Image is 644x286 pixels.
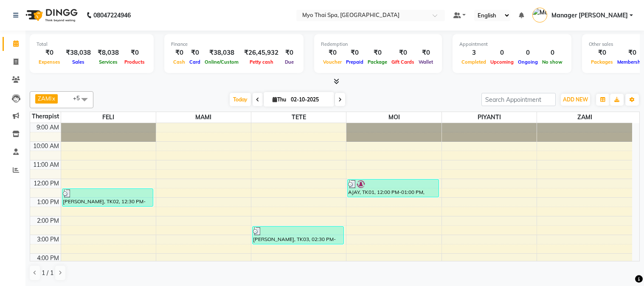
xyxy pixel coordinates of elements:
[563,96,588,103] span: ADD NEW
[62,48,94,58] div: ₹38,038
[171,59,187,65] span: Cash
[73,95,86,101] span: +5
[481,93,556,106] input: Search Appointment
[31,142,61,151] div: 10:00 AM
[321,59,344,65] span: Voucher
[253,227,343,244] div: [PERSON_NAME], TK03, 02:30 PM-03:30 PM, FOOT/HEAD/BACK/SHOULDER 60 min
[122,48,147,58] div: ₹0
[537,112,632,123] span: ZAMI
[156,112,251,123] span: MAMI
[344,48,366,58] div: ₹0
[561,94,590,106] button: ADD NEW
[187,59,202,65] span: Card
[51,95,55,102] a: x
[247,59,276,65] span: Petty cash
[366,48,389,58] div: ₹0
[35,198,61,207] div: 1:00 PM
[31,160,61,169] div: 11:00 AM
[202,59,241,65] span: Online/Custom
[37,59,62,65] span: Expenses
[35,216,61,225] div: 2:00 PM
[171,48,187,58] div: ₹0
[230,93,251,106] span: Today
[416,59,435,65] span: Wallet
[532,8,547,22] img: Manager Yesha
[251,112,346,123] span: TETE
[37,48,62,58] div: ₹0
[171,41,297,48] div: Finance
[416,48,435,58] div: ₹0
[516,59,540,65] span: Ongoing
[94,48,122,58] div: ₹8,038
[35,254,61,263] div: 4:00 PM
[346,112,441,123] span: MOI
[30,112,61,121] div: Therapist
[187,48,202,58] div: ₹0
[42,269,53,278] span: 1 / 1
[32,179,61,188] div: 12:00 PM
[551,11,628,20] span: Manager [PERSON_NAME]
[366,59,389,65] span: Package
[35,123,61,132] div: 9:00 AM
[344,59,366,65] span: Prepaid
[122,59,147,65] span: Products
[282,48,297,58] div: ₹0
[270,96,288,103] span: Thu
[488,59,516,65] span: Upcoming
[442,112,537,123] span: PIYANTI
[70,59,87,65] span: Sales
[516,48,540,58] div: 0
[97,59,120,65] span: Services
[459,41,565,48] div: Appointment
[241,48,282,58] div: ₹26,45,932
[93,3,131,27] b: 08047224946
[589,48,615,58] div: ₹0
[321,48,344,58] div: ₹0
[540,59,565,65] span: No show
[22,3,80,27] img: logo
[283,59,296,65] span: Due
[38,95,51,102] span: ZAMI
[62,189,153,206] div: [PERSON_NAME], TK02, 12:30 PM-01:30 PM, BALINESE 60 min
[202,48,241,58] div: ₹38,038
[35,235,61,244] div: 3:00 PM
[459,48,488,58] div: 3
[61,112,156,123] span: FELI
[589,59,615,65] span: Packages
[389,48,416,58] div: ₹0
[37,41,147,48] div: Total
[321,41,435,48] div: Redemption
[389,59,416,65] span: Gift Cards
[348,179,439,197] div: AJAY, TK01, 12:00 PM-01:00 PM, SWEDISH 60 min
[540,48,565,58] div: 0
[488,48,516,58] div: 0
[288,93,331,106] input: 2025-10-02
[459,59,488,65] span: Completed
